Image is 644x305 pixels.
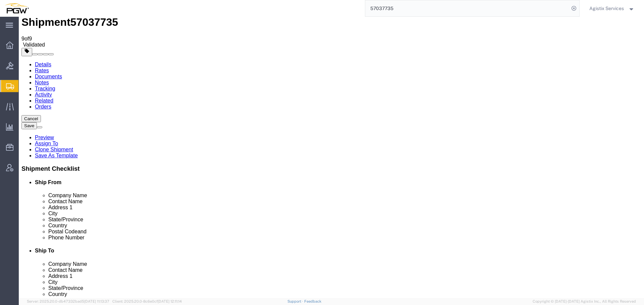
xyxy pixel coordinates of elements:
[158,299,182,303] span: [DATE] 12:11:14
[589,5,624,12] span: Agistix Services
[304,299,321,303] a: Feedback
[27,299,109,303] span: Server: 2025.20.0-db47332bad5
[533,299,636,304] span: Copyright © [DATE]-[DATE] Agistix Inc., All Rights Reserved
[287,299,304,303] a: Support
[19,17,644,298] iframe: FS Legacy Container
[112,299,182,303] span: Client: 2025.20.0-8c6e0cf
[365,0,569,16] input: Search for shipment number, reference number
[589,4,635,12] button: Agistix Services
[84,299,109,303] span: [DATE] 11:13:37
[5,3,29,13] img: logo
